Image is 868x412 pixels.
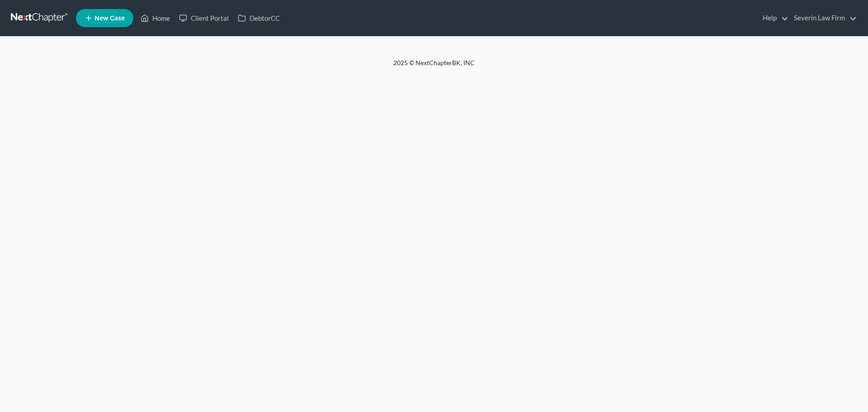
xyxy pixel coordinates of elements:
[76,9,133,27] new-legal-case-button: New Case
[176,58,692,75] div: 2025 © NextChapterBK, INC
[758,10,788,26] a: Help
[136,10,175,26] a: Home
[233,10,284,26] a: DebtorCC
[789,10,857,26] a: Severin Law Firm
[175,10,233,26] a: Client Portal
